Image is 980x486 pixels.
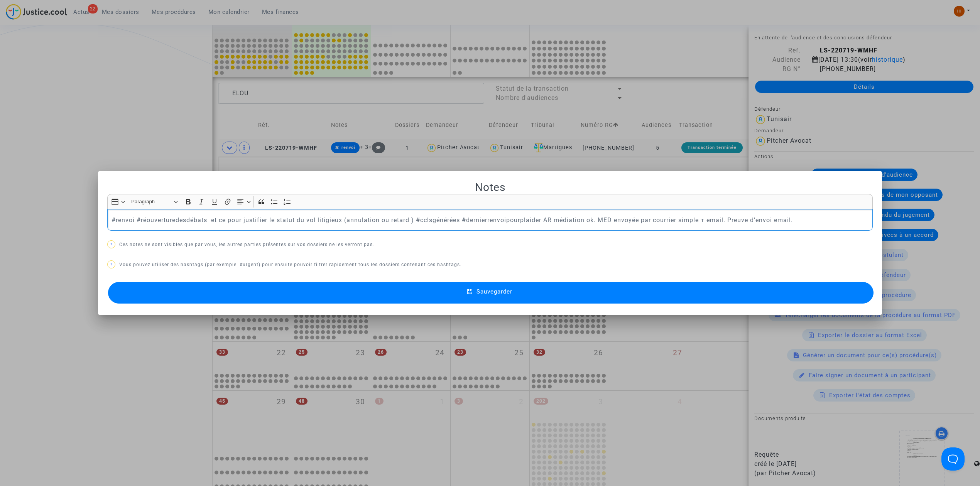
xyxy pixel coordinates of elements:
h2: Notes [107,181,873,194]
span: Sauvegarder [476,288,512,295]
button: Paragraph [128,196,181,208]
button: Sauvegarder [108,282,874,304]
div: Rich Text Editor, main [107,209,873,231]
p: #renvoi #réouverturedesdébats et ce pour justifier le statut du vol litigieux (annulation ou reta... [112,215,869,225]
p: Ces notes ne sont visibles que par vous, les autres parties présentes sur vos dossiers ne les ver... [107,240,873,250]
span: ? [110,263,113,267]
span: ? [110,243,113,247]
div: Editor toolbar [107,194,873,209]
p: Vous pouvez utiliser des hashtags (par exemple: #urgent) pour ensuite pouvoir filtrer rapidement ... [107,260,873,270]
span: Paragraph [131,197,171,206]
iframe: Help Scout Beacon - Open [941,447,965,471]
